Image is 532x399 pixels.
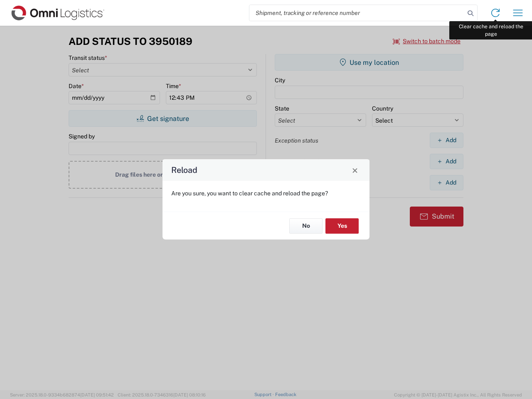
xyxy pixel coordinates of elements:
input: Shipment, tracking or reference number [249,5,465,21]
button: No [289,218,323,234]
h4: Reload [171,164,197,176]
button: Yes [325,218,359,234]
button: Close [349,164,361,176]
p: Are you sure, you want to clear cache and reload the page? [171,190,361,197]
